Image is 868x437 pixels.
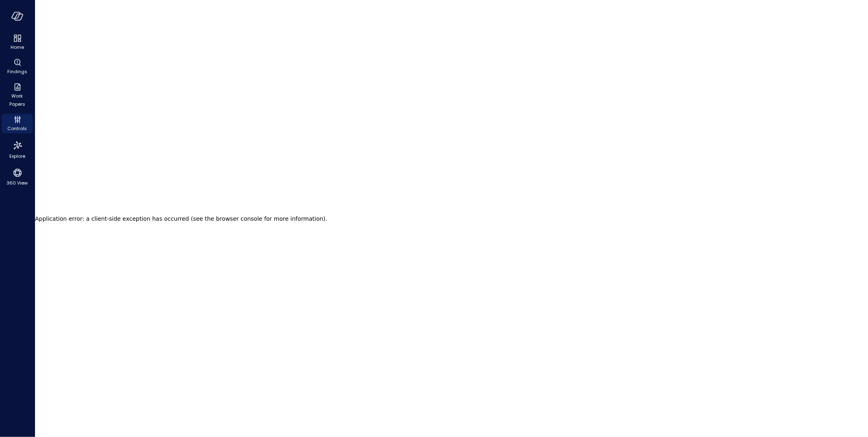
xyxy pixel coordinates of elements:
[2,138,33,161] div: Explore
[2,166,33,188] div: 360 View
[8,124,27,133] span: Controls
[35,213,327,224] h2: Application error: a client-side exception has occurred (see the browser console for more informa...
[11,43,24,51] span: Home
[2,57,33,76] div: Findings
[2,33,33,52] div: Home
[2,114,33,133] div: Controls
[9,152,25,160] span: Explore
[5,92,30,108] span: Work Papers
[2,81,33,109] div: Work Papers
[7,67,27,76] span: Findings
[7,179,28,187] span: 360 View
